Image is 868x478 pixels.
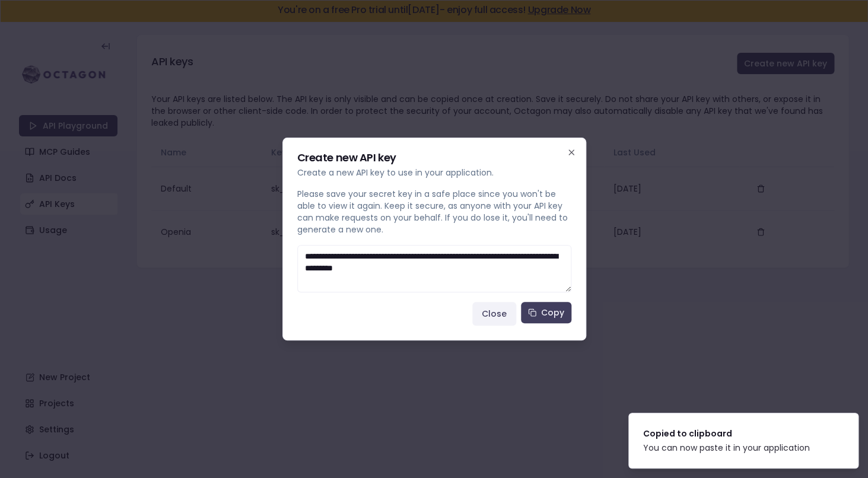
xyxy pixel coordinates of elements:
h2: Create new API key [297,152,571,163]
p: Please save your secret key in a safe place since you won't be able to view it again. Keep it sec... [297,188,571,235]
div: Copied to clipboard [643,428,810,439]
div: You can now paste it in your application [643,442,810,454]
button: Close [472,302,516,326]
button: Copy [521,302,571,323]
p: Create a new API key to use in your application. [297,167,571,179]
